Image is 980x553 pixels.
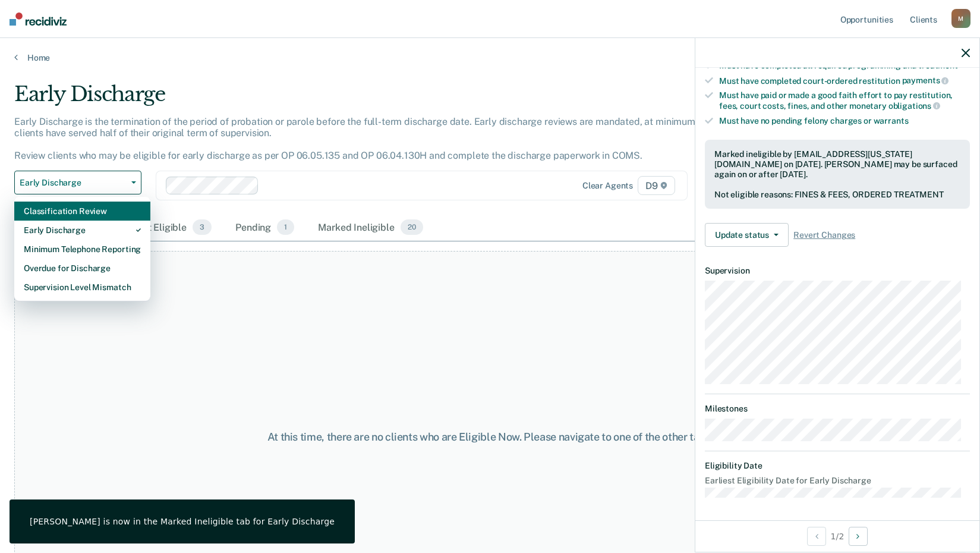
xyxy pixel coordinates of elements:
[582,181,633,191] div: Clear agents
[14,116,721,162] p: Early Discharge is the termination of the period of probation or parole before the full-term disc...
[695,520,979,552] div: 1 / 2
[233,215,297,241] div: Pending
[24,221,141,240] div: Early Discharge
[24,278,141,297] div: Supervision Level Mismatch
[705,266,970,276] dt: Supervision
[714,149,960,179] div: Marked ineligible by [EMAIL_ADDRESS][US_STATE][DOMAIN_NAME] on [DATE]. [PERSON_NAME] may be surfa...
[316,215,425,241] div: Marked Ineligible
[14,52,966,63] a: Home
[874,116,909,125] span: warrants
[24,259,141,278] div: Overdue for Discharge
[14,82,749,116] div: Early Discharge
[705,223,789,247] button: Update status
[24,240,141,259] div: Minimum Telephone Reporting
[719,90,970,111] div: Must have paid or made a good faith effort to pay restitution, fees, court costs, fines, and othe...
[10,12,67,26] img: Recidiviz
[401,219,423,235] span: 20
[118,215,214,241] div: Almost Eligible
[793,230,855,240] span: Revert Changes
[253,431,728,444] div: At this time, there are no clients who are Eligible Now. Please navigate to one of the other tabs.
[193,219,212,235] span: 3
[24,202,141,221] div: Classification Review
[705,476,970,486] dt: Earliest Eligibility Date for Early Discharge
[849,527,868,546] button: Next Opportunity
[888,101,940,111] span: obligations
[807,527,826,546] button: Previous Opportunity
[714,190,960,200] div: Not eligible reasons: FINES & FEES, ORDERED TREATMENT
[918,61,958,70] span: treatment
[30,516,335,527] div: [PERSON_NAME] is now in the Marked Ineligible tab for Early Discharge
[638,176,675,195] span: D9
[902,76,949,85] span: payments
[719,76,970,86] div: Must have completed court-ordered restitution
[277,219,294,235] span: 1
[705,461,970,471] dt: Eligibility Date
[719,116,970,126] div: Must have no pending felony charges or
[705,404,970,414] dt: Milestones
[951,9,970,28] div: M
[20,178,127,188] span: Early Discharge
